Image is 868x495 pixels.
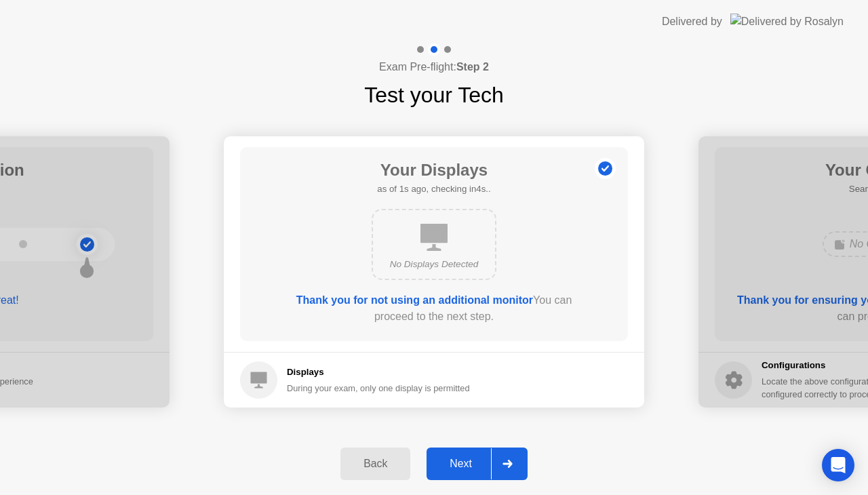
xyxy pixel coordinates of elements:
[377,158,490,182] h1: Your Displays
[287,382,470,395] div: During your exam, only one display is permitted
[344,458,406,470] div: Back
[340,448,410,480] button: Back
[431,458,491,470] div: Next
[456,61,489,73] b: Step 2
[379,59,489,75] h4: Exam Pre-flight:
[384,258,484,271] div: No Displays Detected
[662,14,722,30] div: Delivered by
[427,448,528,480] button: Next
[364,79,504,111] h1: Test your Tech
[730,14,844,29] img: Delivered by Rosalyn
[296,294,533,306] b: Thank you for not using an additional monitor
[279,292,589,325] div: You can proceed to the next step.
[287,365,470,379] h5: Displays
[377,182,490,196] h5: as of 1s ago, checking in4s..
[822,449,854,481] div: Open Intercom Messenger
